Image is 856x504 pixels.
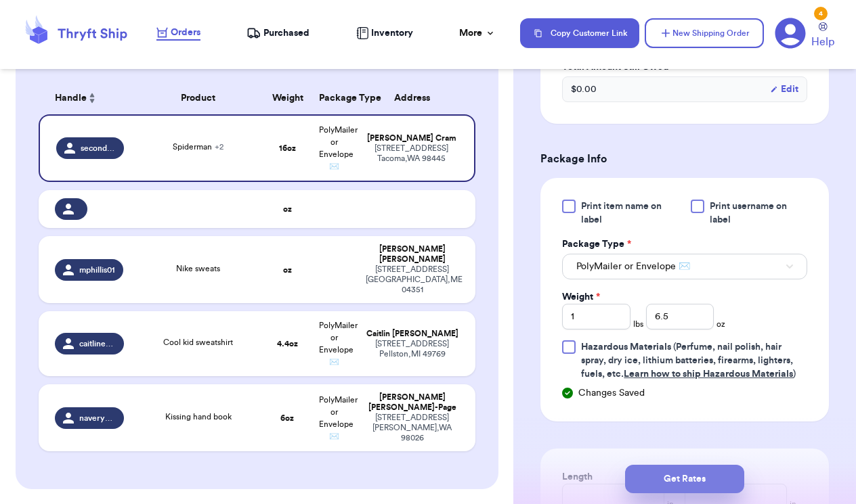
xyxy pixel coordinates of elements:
th: Product [132,82,263,114]
span: Orders [171,26,200,39]
span: Nike sweats [176,265,220,273]
span: PolyMailer or Envelope ✉️ [319,321,358,366]
span: Inventory [371,26,413,40]
span: caitlinenathan [79,338,116,349]
span: oz [716,319,725,329]
div: 4 [814,7,828,20]
strong: oz [283,266,292,274]
div: [PERSON_NAME] Cram [366,133,457,143]
button: Copy Customer Link [520,18,639,48]
span: (Perfume, nail polish, hair spray, dry ice, lithium batteries, firearms, lighters, fuels, etc. ) [581,342,796,379]
span: Handle [55,91,87,106]
button: Get Rates [625,465,744,493]
span: Changes Saved [578,386,645,400]
a: Purchased [247,26,309,40]
div: [STREET_ADDRESS] [PERSON_NAME] , WA 98026 [366,413,458,443]
th: Weight [264,82,311,114]
span: mphillis01 [79,265,115,275]
span: $ 0.00 [571,83,597,96]
div: Caitlin [PERSON_NAME] [366,329,458,339]
label: Weight [562,290,600,304]
span: lbs [633,319,643,329]
a: Orders [156,26,200,41]
th: Address [358,82,475,114]
strong: oz [283,205,292,213]
span: PolyMailer or Envelope ✉️ [319,396,358,440]
button: Sort ascending [87,90,98,106]
span: PolyMailer or Envelope ✉️ [576,260,690,273]
a: Help [811,22,834,50]
button: PolyMailer or Envelope ✉️ [562,254,807,279]
span: Print username on label [710,200,807,227]
span: Kissing hand book [165,413,232,421]
div: [PERSON_NAME] [PERSON_NAME]-Page [366,392,458,413]
label: Package Type [562,237,631,251]
span: secondhandsmiles [81,143,116,154]
span: PolyMailer or Envelope ✉️ [319,126,358,170]
strong: 4.4 oz [277,340,298,348]
div: [PERSON_NAME] [PERSON_NAME] [366,244,458,265]
span: Cool kid sweatshirt [163,338,233,346]
div: [STREET_ADDRESS] Tacoma , WA 98445 [366,143,457,164]
a: 4 [775,18,806,49]
strong: 6 oz [280,414,294,422]
a: Inventory [356,26,413,40]
span: + 2 [215,143,223,151]
a: Learn how to ship Hazardous Materials [624,369,793,379]
button: Edit [770,83,798,96]
span: Help [811,34,834,50]
div: More [459,26,496,40]
th: Package Type [311,82,358,114]
div: [STREET_ADDRESS] Pellston , MI 49769 [366,339,458,359]
span: Purchased [263,26,309,40]
span: Print item name on label [581,200,682,227]
span: Hazardous Materials [581,342,671,352]
button: New Shipping Order [645,18,764,48]
span: Spiderman [173,143,223,151]
strong: 16 oz [279,144,296,152]
h3: Package Info [540,151,829,167]
div: [STREET_ADDRESS] [GEOGRAPHIC_DATA] , ME 04351 [366,265,458,295]
span: naverypage [79,413,116,423]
